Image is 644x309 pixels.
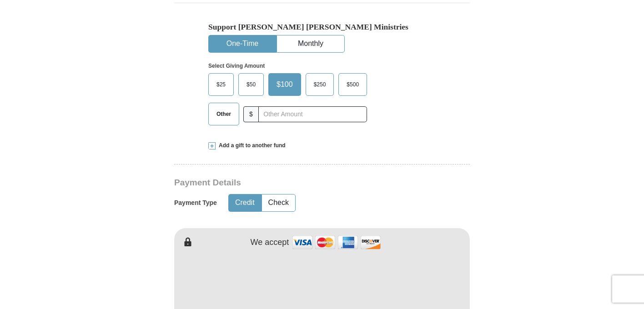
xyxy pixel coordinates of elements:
h4: We accept [251,238,289,248]
span: Other [212,107,236,121]
button: One-Time [209,35,276,52]
strong: Select Giving Amount [208,63,265,69]
input: Other Amount [258,106,367,122]
button: Monthly [277,35,344,52]
h5: Payment Type [174,199,217,207]
span: $25 [212,78,230,91]
button: Credit [229,194,261,211]
span: $250 [309,78,331,91]
button: Check [262,194,295,211]
span: $100 [272,78,297,91]
span: $50 [242,78,260,91]
span: Add a gift to another fund [216,142,286,150]
span: $ [243,106,259,122]
span: $500 [342,78,363,91]
img: credit cards accepted [291,233,382,252]
h3: Payment Details [174,178,406,188]
h5: Support [PERSON_NAME] [PERSON_NAME] Ministries [208,22,436,32]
